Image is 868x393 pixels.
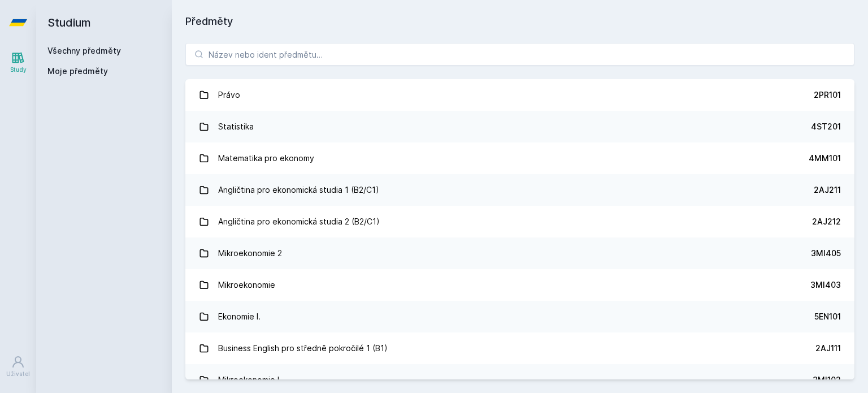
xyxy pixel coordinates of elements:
a: Všechny předměty [47,46,121,55]
a: Study [2,45,34,80]
div: Angličtina pro ekonomická studia 2 (B2/C1) [218,210,380,233]
div: Mikroekonomie [218,274,275,296]
div: 2PR101 [814,89,841,101]
h1: Předměty [185,14,854,29]
div: Angličtina pro ekonomická studia 1 (B2/C1) [218,179,379,201]
a: Angličtina pro ekonomická studia 2 (B2/C1) 2AJ212 [185,206,854,237]
a: Statistika 4ST201 [185,111,854,142]
div: Mikroekonomie I [218,369,279,391]
a: Ekonomie I. 5EN101 [185,301,854,332]
div: Business English pro středně pokročilé 1 (B1) [218,337,388,360]
div: 3MI403 [810,279,841,291]
a: Uživatel [2,349,34,384]
div: 4MM101 [809,153,841,164]
a: Mikroekonomie 2 3MI405 [185,237,854,269]
div: Právo [218,84,240,106]
div: Ekonomie I. [218,305,261,328]
div: Study [10,66,27,74]
a: Business English pro středně pokročilé 1 (B1) 2AJ111 [185,332,854,364]
input: Název nebo ident předmětu… [185,43,854,66]
div: 5EN101 [814,311,841,322]
span: Moje předměty [47,66,108,77]
a: Mikroekonomie 3MI403 [185,269,854,301]
a: Matematika pro ekonomy 4MM101 [185,142,854,174]
a: Angličtina pro ekonomická studia 1 (B2/C1) 2AJ211 [185,174,854,206]
div: 3MI405 [811,248,841,259]
div: Mikroekonomie 2 [218,242,282,265]
div: Uživatel [6,370,30,378]
div: 3MI102 [813,374,841,386]
div: 2AJ212 [812,216,841,227]
div: 2AJ111 [815,343,841,354]
div: Matematika pro ekonomy [218,147,314,170]
div: 4ST201 [811,121,841,132]
div: 2AJ211 [814,184,841,196]
a: Právo 2PR101 [185,79,854,111]
div: Statistika [218,115,254,138]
